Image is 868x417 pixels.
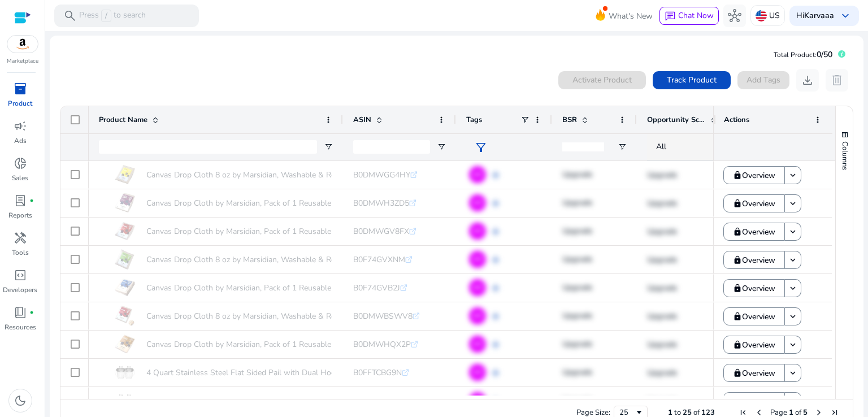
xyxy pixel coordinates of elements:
[723,5,746,27] button: hub
[146,163,390,186] p: Canvas Drop Cloth 8 oz by Marsidian, Washable & Reusable Cotton...
[656,141,666,152] span: All
[437,142,446,151] button: Open Filter Menu
[742,305,775,328] span: Overview
[353,311,413,322] span: B0DMWBSWV8
[146,192,376,215] p: Canvas Drop Cloth by Marsidian, Pack of 1 Reusable Paint Drop...
[146,333,376,356] p: Canvas Drop Cloth by Marsidian, Pack of 1 Reusable Paint Drop...
[804,10,834,21] b: Karvaaa
[115,334,135,354] img: 41+I7h-7BEL._AC_US100_.jpg
[7,57,38,66] p: Marketplace
[723,251,785,269] button: Overview
[723,166,785,184] button: Overview
[678,10,714,21] span: Chat Now
[788,198,798,208] mat-icon: keyboard_arrow_down
[115,193,135,213] img: 41dBJ1N1T3L._AC_US100_.jpg
[14,157,27,170] span: donut_small
[8,98,32,108] p: Product
[99,140,317,154] input: Product Name Filter Input
[724,115,749,125] span: Actions
[7,36,38,53] img: amazon.svg
[14,136,27,146] p: Ads
[14,394,27,407] span: dark_mode
[742,362,775,385] span: Overview
[796,12,834,20] p: Hi
[101,10,111,22] span: /
[742,249,775,272] span: Overview
[115,362,135,383] img: 31z7AxnANPL._AC_US100_.jpg
[788,368,798,378] mat-icon: keyboard_arrow_down
[733,171,742,180] mat-icon: lock
[733,368,742,377] mat-icon: lock
[733,340,742,349] mat-icon: lock
[115,249,135,270] img: 31OI9IaMRXL._AC_US100_.jpg
[723,307,785,325] button: Overview
[353,198,409,208] span: B0DMWH3ZD5
[840,141,850,170] span: Columns
[733,199,742,208] mat-icon: lock
[659,7,719,25] button: chatChat Now
[817,49,832,60] span: 0/50
[788,283,798,293] mat-icon: keyboard_arrow_down
[353,170,410,180] span: B0DMWGG4HY
[733,227,742,236] mat-icon: lock
[814,408,823,417] div: Next Page
[728,9,741,23] span: hub
[14,306,27,319] span: book_4
[723,223,785,241] button: Overview
[742,277,775,300] span: Overview
[742,192,775,215] span: Overview
[115,221,135,241] img: 41MQ+Kx67xL._AC_US100_.jpg
[769,6,780,25] p: US
[723,336,785,354] button: Overview
[774,50,817,59] span: Total Product:
[353,283,400,293] span: B0F74GVB2J
[353,226,409,237] span: B0DMWGV8FX
[115,164,135,185] img: 31eneZ8JZUL._AC_US100_.jpg
[742,164,775,187] span: Overview
[723,194,785,212] button: Overview
[14,194,27,207] span: lab_profile
[324,142,333,151] button: Open Filter Menu
[12,247,29,258] p: Tools
[742,390,775,413] span: Overview
[474,141,488,154] span: filter_alt
[723,392,785,410] button: Overview
[12,173,28,183] p: Sales
[723,364,785,382] button: Overview
[756,10,767,21] img: us.svg
[115,277,135,298] img: 41tAsAi-spL._AC_US100_.jpg
[733,255,742,264] mat-icon: lock
[99,115,147,125] span: Product Name
[665,11,676,22] span: chat
[146,220,376,243] p: Canvas Drop Cloth by Marsidian, Pack of 1 Reusable Paint Drop...
[146,276,376,299] p: Canvas Drop Cloth by Marsidian, Pack of 1 Reusable Paint Drop...
[14,119,27,133] span: campaign
[788,340,798,350] mat-icon: keyboard_arrow_down
[733,312,742,321] mat-icon: lock
[733,284,742,293] mat-icon: lock
[63,9,77,23] span: search
[146,389,385,412] p: 2 Quart Stainless Steel Flat Sided Pail with Dual Hooks | Hanging...
[739,408,748,417] div: First Page
[14,231,27,245] span: handyman
[115,306,135,326] img: 41RUylw5pSL._AC_US100_.jpg
[667,74,717,86] span: Track Product
[3,285,37,295] p: Developers
[79,10,146,22] p: Press to search
[796,69,819,92] button: download
[839,9,852,23] span: keyboard_arrow_down
[146,305,390,328] p: Canvas Drop Cloth 8 oz by Marsidian, Washable & Reusable Cotton...
[466,115,482,125] span: Tags
[562,115,577,125] span: BSR
[146,361,385,384] p: 4 Quart Stainless Steel Flat Sided Pail with Dual Hooks | Hanging...
[14,268,27,282] span: code_blocks
[353,254,405,265] span: B0F74GVXNM
[14,82,27,95] span: inventory_2
[353,339,411,350] span: B0DMWHQX2P
[5,322,36,332] p: Resources
[618,142,627,151] button: Open Filter Menu
[788,255,798,265] mat-icon: keyboard_arrow_down
[754,408,763,417] div: Previous Page
[653,71,731,89] button: Track Product
[609,6,653,26] span: What's New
